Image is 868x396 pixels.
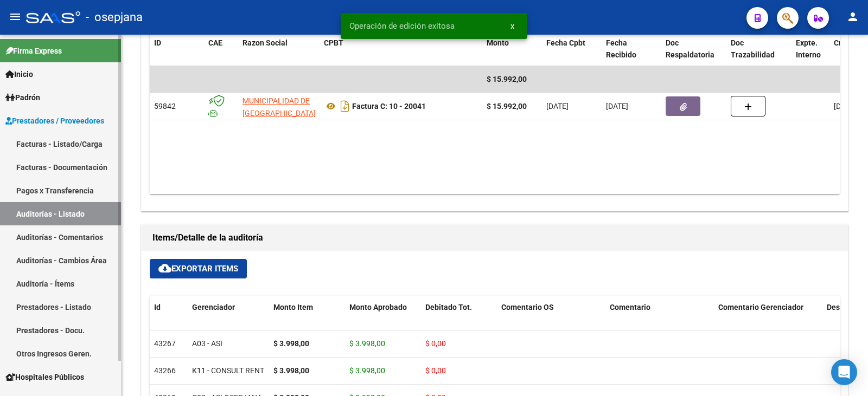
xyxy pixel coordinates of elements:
datatable-header-cell: Debitado Tot. [421,296,497,343]
span: Comentario [610,303,650,311]
span: ID [154,38,161,47]
span: Doc Trazabilidad [731,38,775,60]
datatable-header-cell: Doc Trazabilidad [726,31,792,67]
span: Descripción [827,303,867,311]
datatable-header-cell: ID [150,31,204,67]
span: Debitado Tot. [425,303,472,311]
span: A03 - ASI [192,339,222,348]
datatable-header-cell: Monto Aprobado [345,296,421,343]
i: Descargar documento [338,98,352,115]
span: Fecha Recibido [606,38,636,60]
strong: $ 15.992,00 [487,102,527,111]
span: $ 0,00 [425,339,446,348]
span: K11 - CONSULT RENT [192,366,264,375]
span: Padrón [5,92,40,103]
span: Expte. Interno [796,38,821,60]
span: Exportar Items [158,264,238,274]
mat-icon: menu [9,10,22,23]
datatable-header-cell: Comentario OS [497,296,605,343]
span: 43267 [154,339,176,348]
h1: Items/Detalle de la auditoría [152,229,837,246]
span: Doc Respaldatoria [666,38,714,60]
span: - osepjana [86,5,143,29]
button: Exportar Items [150,259,247,278]
strong: Factura C: 10 - 20041 [352,102,426,111]
span: $ 3.998,00 [349,339,385,348]
span: Operación de edición exitosa [349,21,455,31]
span: Comentario OS [501,303,554,311]
datatable-header-cell: Fecha Recibido [602,31,661,67]
span: Gerenciador [192,303,235,311]
strong: $ 3.998,00 [273,366,309,375]
datatable-header-cell: Gerenciador [188,296,269,343]
span: MUNICIPALIDAD DE [GEOGRAPHIC_DATA] [242,96,316,118]
datatable-header-cell: Fecha Cpbt [542,31,602,67]
strong: $ 3.998,00 [273,339,309,348]
span: CPBT [324,38,343,47]
datatable-header-cell: Razon Social [238,31,320,67]
datatable-header-cell: Expte. Interno [792,31,829,67]
span: $ 0,00 [425,366,446,375]
span: Comentario Gerenciador [718,303,803,311]
datatable-header-cell: Id [150,296,188,343]
span: 43266 [154,366,176,375]
span: [DATE] [546,102,569,111]
datatable-header-cell: CPBT [320,31,482,67]
div: Open Intercom Messenger [831,359,857,385]
span: Firma Express [5,45,62,57]
datatable-header-cell: CAE [204,31,238,67]
span: Monto Aprobado [349,303,407,311]
span: [DATE] [834,102,856,111]
span: Hospitales Públicos [5,371,84,383]
span: Fecha Cpbt [546,38,585,47]
span: Id [154,303,161,311]
span: Prestadores / Proveedores [5,115,104,127]
span: Razon Social [242,38,288,47]
span: Creado [834,38,859,47]
span: CAE [208,38,222,47]
mat-icon: cloud_download [158,262,171,275]
datatable-header-cell: Comentario [605,296,714,343]
datatable-header-cell: Monto Item [269,296,345,343]
datatable-header-cell: Doc Respaldatoria [661,31,726,67]
span: Monto Item [273,303,313,311]
span: $ 3.998,00 [349,366,385,375]
span: 59842 [154,102,176,111]
datatable-header-cell: Comentario Gerenciador [714,296,822,343]
span: x [510,21,514,31]
span: Inicio [5,68,33,80]
span: $ 15.992,00 [487,75,527,83]
mat-icon: person [846,10,859,23]
span: [DATE] [606,102,628,111]
button: x [502,16,523,36]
